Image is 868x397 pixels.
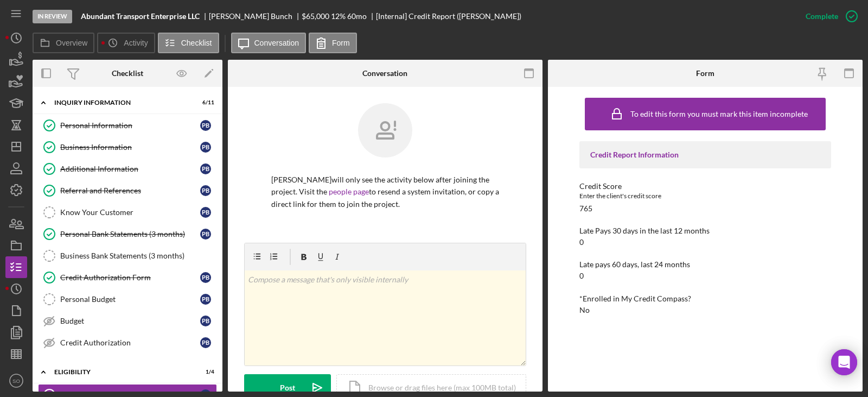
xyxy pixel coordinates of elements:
[579,226,831,235] div: Late Pays 30 days in the last 12 months
[579,182,831,191] div: Credit Score
[200,229,211,240] div: P B
[630,110,808,118] div: To edit this form you must mark this item incomplete
[200,120,211,131] div: P B
[200,272,211,283] div: P B
[806,5,838,27] div: Complete
[347,12,367,21] div: 60 mo
[579,191,831,201] div: Enter the client's credit score
[254,39,299,47] label: Conversation
[12,378,20,384] text: SO
[579,294,831,303] div: *Enrolled in My Credit Compass?
[696,69,714,78] div: Form
[331,12,346,21] div: 12 %
[60,338,200,347] div: Credit Authorization
[38,288,217,310] a: Personal BudgetPB
[38,245,217,267] a: Business Bank Statements (3 months)
[60,251,216,260] div: Business Bank Statements (3 months)
[329,187,369,196] a: people page
[831,349,857,375] div: Open Intercom Messenger
[200,337,211,348] div: P B
[60,121,200,130] div: Personal Information
[579,260,831,269] div: Late pays 60 days, last 24 months
[332,39,350,47] label: Form
[38,201,217,223] a: Know Your CustomerPB
[54,99,187,106] div: INQUIRY INFORMATION
[60,230,200,238] div: Personal Bank Statements (3 months)
[200,294,211,305] div: P B
[579,238,584,247] div: 0
[579,306,590,314] div: No
[5,370,27,392] button: SO
[158,33,219,53] button: Checklist
[33,33,94,53] button: Overview
[795,5,863,27] button: Complete
[195,99,214,106] div: 6 / 11
[38,310,217,332] a: BudgetPB
[209,12,302,21] div: [PERSON_NAME] Bunch
[81,12,200,21] b: Abundant Transport Enterprise LLC
[38,267,217,288] a: Credit Authorization FormPB
[200,316,211,326] div: P B
[579,204,592,213] div: 765
[60,208,200,217] div: Know Your Customer
[56,39,87,47] label: Overview
[38,180,217,201] a: Referral and ReferencesPB
[181,39,212,47] label: Checklist
[38,158,217,180] a: Additional InformationPB
[302,11,329,21] span: $65,000
[60,273,200,282] div: Credit Authorization Form
[579,272,584,280] div: 0
[362,69,407,78] div: Conversation
[200,185,211,196] div: P B
[60,143,200,152] div: Business Information
[124,39,148,47] label: Activity
[38,332,217,354] a: Credit AuthorizationPB
[38,115,217,136] a: Personal InformationPB
[376,12,521,21] div: [Internal] Credit Report ([PERSON_NAME])
[60,295,200,304] div: Personal Budget
[33,10,72,23] div: In Review
[54,369,187,375] div: ELIGIBILITY
[97,33,155,53] button: Activity
[200,142,211,153] div: P B
[231,33,307,53] button: Conversation
[195,369,214,375] div: 1 / 4
[38,136,217,158] a: Business InformationPB
[60,165,200,173] div: Additional Information
[200,163,211,174] div: P B
[38,223,217,245] a: Personal Bank Statements (3 months)PB
[60,186,200,195] div: Referral and References
[112,69,143,78] div: Checklist
[309,33,357,53] button: Form
[271,174,499,210] p: [PERSON_NAME] will only see the activity below after joining the project. Visit the to resend a s...
[60,317,200,325] div: Budget
[590,150,820,159] div: Credit Report Information
[200,207,211,218] div: P B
